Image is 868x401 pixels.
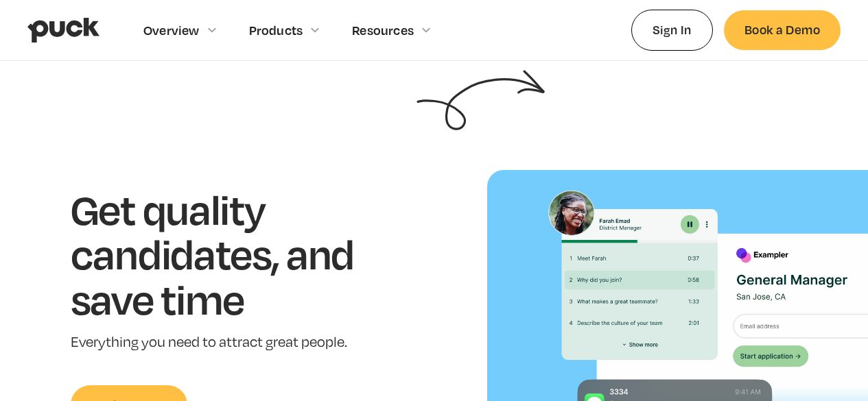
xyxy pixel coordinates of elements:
[143,23,200,38] div: Overview
[724,10,841,49] a: Book a Demo
[352,23,414,38] div: Resources
[71,186,397,321] h1: Get quality candidates, and save time
[71,332,397,352] p: Everything you need to attract great people.
[631,10,713,50] a: Sign In
[249,23,303,38] div: Products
